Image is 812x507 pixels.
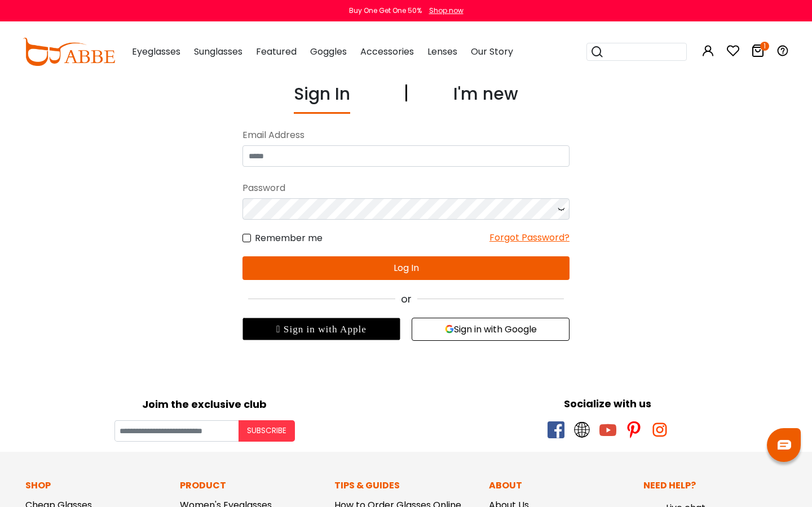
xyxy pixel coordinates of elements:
[751,46,765,59] a: 1
[256,45,297,58] span: Featured
[25,479,169,492] p: Shop
[489,231,570,245] div: Forgot Password?
[453,81,518,114] div: I'm new
[114,420,239,442] input: Your email
[23,38,115,66] img: abbeglasses.com
[651,421,668,438] span: instagram
[760,42,769,51] i: 1
[423,6,464,15] a: Shop now
[360,45,414,58] span: Accessories
[310,45,347,58] span: Goggles
[643,479,787,492] p: Need Help?
[8,394,400,412] div: Joim the exclusive club
[429,6,464,16] div: Shop now
[427,45,457,58] span: Lenses
[625,421,642,438] span: pinterest
[294,81,350,114] div: Sign In
[412,396,804,411] div: Socialize with us
[573,421,590,438] span: twitter
[471,45,513,58] span: Our Story
[242,318,400,340] div: Sign in with Apple
[132,45,180,58] span: Eyeglasses
[548,421,564,438] span: facebook
[489,479,632,492] p: About
[180,479,323,492] p: Product
[412,318,570,341] button: Sign in with Google
[242,291,570,306] div: or
[349,6,422,16] div: Buy One Get One 50%
[599,421,616,438] span: youtube
[778,440,791,450] img: chat
[242,256,570,280] button: Log In
[242,231,323,245] label: Remember me
[334,479,478,492] p: Tips & Guides
[194,45,242,58] span: Sunglasses
[239,420,295,442] button: Subscribe
[242,125,570,145] div: Email Address
[242,178,570,198] div: Password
